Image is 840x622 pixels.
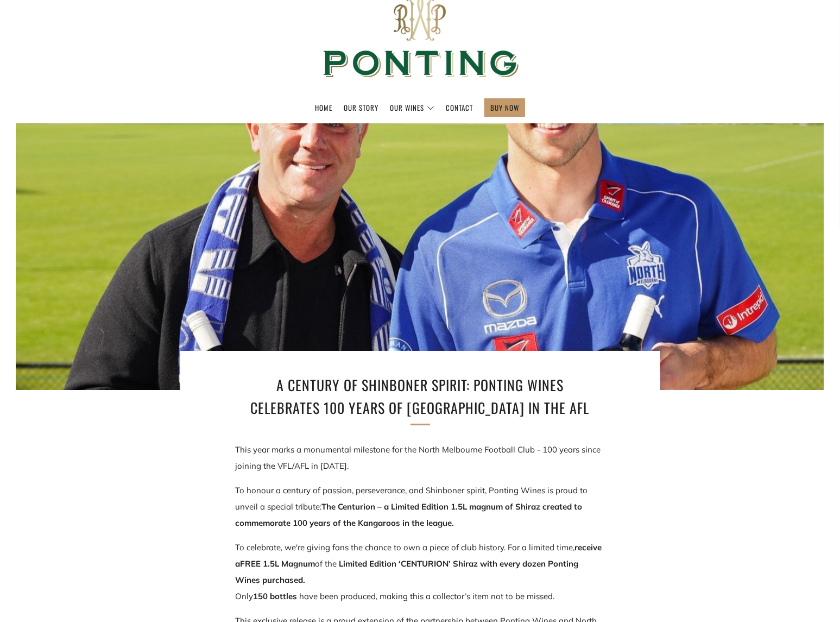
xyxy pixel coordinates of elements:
[339,558,401,569] strong: Limited Edition ‘
[344,99,378,116] a: Our Story
[241,558,315,569] strong: FREE 1.5L Magnum
[315,558,337,569] span: of the
[390,99,434,116] a: Our Wines
[236,501,583,528] strong: The Centurion – a Limited Edition 1.5L magnum of Shiraz created to commemorate 100 years of the K...
[236,542,602,569] span: To celebrate, we're giving fans the chance to own a piece of club history. For a limited time,
[236,444,601,471] span: This year marks a monumental milestone for the North Melbourne Football Club - 100 years since jo...
[315,99,332,116] a: Home
[241,374,599,419] h1: A Century of Shinboner Spirit: Ponting Wines Celebrates 100 Years of [GEOGRAPHIC_DATA] in the AFL
[490,99,519,116] a: BUY NOW
[236,558,579,585] strong: CENTURION’ Shiraz with every dozen Ponting Wines purchased.
[254,591,298,601] strong: 150 bottles
[236,591,254,601] span: Only
[236,485,588,512] span: To honour a century of passion, perseverance, and Shinboner spirit, Ponting Wines is proud to unv...
[446,99,473,116] a: Contact
[298,591,555,601] span: have been produced, making this a collector’s item not to be missed.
